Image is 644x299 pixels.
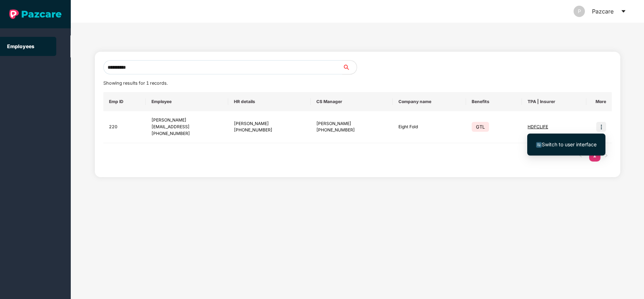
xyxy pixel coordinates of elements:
div: [PHONE_NUMBER] [316,127,387,134]
div: [PERSON_NAME] [234,120,305,127]
button: search [342,60,357,74]
div: [EMAIL_ADDRESS] [151,124,223,130]
td: Eight Fold [393,111,466,143]
img: icon [596,122,606,132]
span: P [578,6,581,17]
th: More [586,92,612,111]
span: Showing results for 1 records. [103,80,168,86]
span: Switch to user interface [542,141,597,147]
th: Emp ID [103,92,146,111]
div: [PHONE_NUMBER] [234,127,305,134]
span: right [604,153,608,158]
div: [PHONE_NUMBER] [151,130,223,137]
span: HDFCLIFE [528,124,548,129]
td: 220 [103,111,146,143]
li: Next Page [600,150,612,162]
img: svg+xml;base64,PHN2ZyB4bWxucz0iaHR0cDovL3d3dy53My5vcmcvMjAwMC9zdmciIHdpZHRoPSIxNiIgaGVpZ2h0PSIxNi... [536,142,542,148]
a: Employees [7,43,34,49]
span: caret-down [621,9,626,14]
span: search [342,64,357,70]
th: Employee [146,92,228,111]
th: TPA | Insurer [522,92,586,111]
th: Company name [393,92,466,111]
th: HR details [228,92,311,111]
div: [PERSON_NAME] [151,117,223,124]
button: right [600,150,612,162]
th: CS Manager [311,92,393,111]
span: GTL [472,122,489,132]
div: [PERSON_NAME] [316,120,387,127]
th: Benefits [466,92,522,111]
